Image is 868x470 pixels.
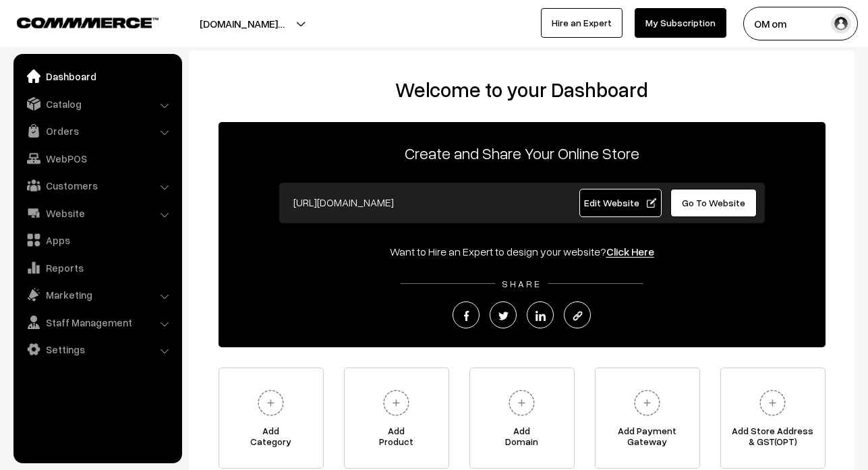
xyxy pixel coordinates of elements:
[17,310,177,334] a: Staff Management
[503,384,540,421] img: plus.svg
[470,425,574,452] span: Add Domain
[17,337,177,361] a: Settings
[17,146,177,171] a: WebPOS
[219,368,324,469] a: AddCategory
[595,368,700,469] a: Add PaymentGateway
[831,13,851,34] img: user
[17,173,177,198] a: Customers
[17,256,177,280] a: Reports
[219,243,826,260] div: Want to Hire an Expert to design your website?
[584,197,656,208] span: Edit Website
[670,189,757,217] a: Go To Website
[682,197,745,208] span: Go To Website
[17,92,177,116] a: Catalog
[721,425,825,452] span: Add Store Address & GST(OPT)
[720,368,826,469] a: Add Store Address& GST(OPT)
[743,7,858,40] button: OM om
[252,384,289,421] img: plus.svg
[17,18,158,28] img: COMMMERCE
[606,245,654,258] a: Click Here
[541,8,623,38] a: Hire an Expert
[596,425,699,452] span: Add Payment Gateway
[219,425,323,452] span: Add Category
[378,384,415,421] img: plus.svg
[219,141,826,165] p: Create and Share Your Online Store
[17,119,177,143] a: Orders
[345,425,449,452] span: Add Product
[17,64,177,88] a: Dashboard
[629,384,666,421] img: plus.svg
[344,368,449,469] a: AddProduct
[495,278,548,289] span: SHARE
[754,384,791,421] img: plus.svg
[635,8,726,38] a: My Subscription
[152,7,332,40] button: [DOMAIN_NAME]…
[17,201,177,225] a: Website
[579,189,662,217] a: Edit Website
[469,368,575,469] a: AddDomain
[17,228,177,252] a: Apps
[17,13,135,30] a: COMMMERCE
[17,283,177,307] a: Marketing
[202,78,841,102] h2: Welcome to your Dashboard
